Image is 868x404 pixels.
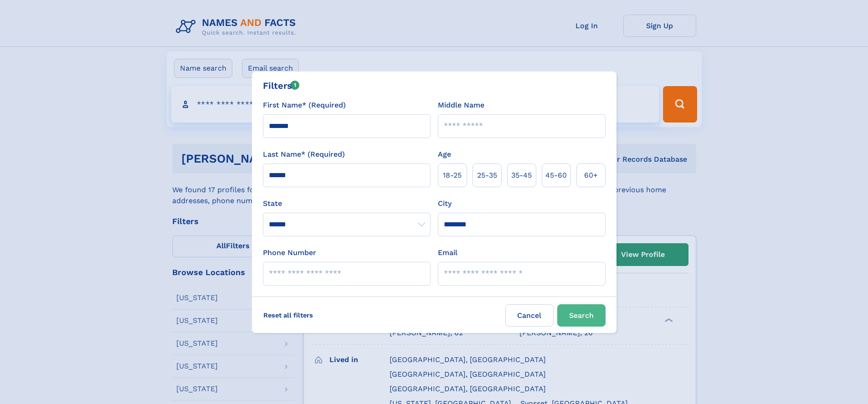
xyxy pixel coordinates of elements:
[443,170,462,181] span: 18‑25
[505,304,554,327] label: Cancel
[263,79,300,92] div: Filters
[438,198,452,209] label: City
[477,170,497,181] span: 25‑35
[263,247,316,258] label: Phone Number
[438,247,457,258] label: Email
[511,170,532,181] span: 35‑45
[263,100,346,111] label: First Name* (Required)
[263,149,345,160] label: Last Name* (Required)
[438,100,484,111] label: Middle Name
[257,304,319,326] label: Reset all filters
[557,304,606,327] button: Search
[263,198,431,209] label: State
[584,170,598,181] span: 60+
[545,170,567,181] span: 45‑60
[438,149,451,160] label: Age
